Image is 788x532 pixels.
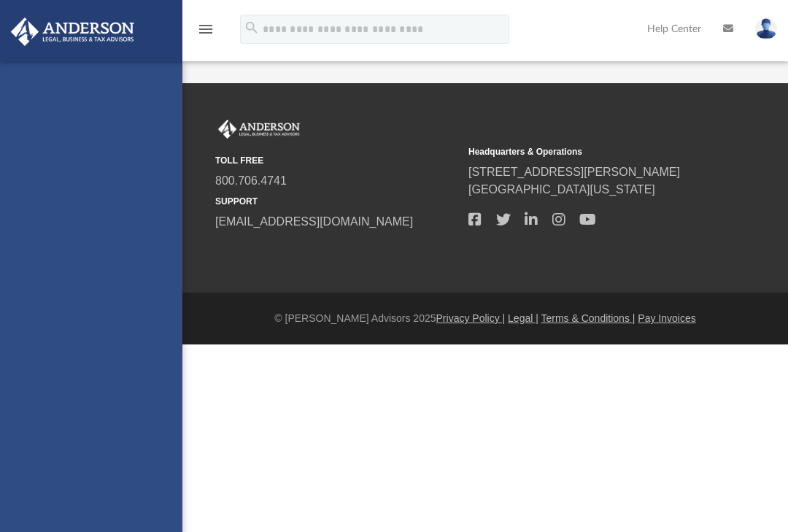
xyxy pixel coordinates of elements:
[215,120,303,139] img: Anderson Advisors Platinum Portal
[508,312,538,324] a: Legal |
[215,215,413,228] a: [EMAIL_ADDRESS][DOMAIN_NAME]
[755,18,777,39] img: User Pic
[638,312,695,324] a: Pay Invoices
[244,20,260,36] i: search
[468,183,655,196] a: [GEOGRAPHIC_DATA][US_STATE]
[436,312,506,324] a: Privacy Policy |
[197,28,215,38] a: menu
[197,20,215,38] i: menu
[468,145,711,158] small: Headquarters & Operations
[182,311,788,326] div: © [PERSON_NAME] Advisors 2025
[215,195,458,208] small: SUPPORT
[215,174,287,187] a: 800.706.4741
[7,18,139,46] img: Anderson Advisors Platinum Portal
[468,166,680,178] a: [STREET_ADDRESS][PERSON_NAME]
[541,312,636,324] a: Terms & Conditions |
[215,154,458,167] small: TOLL FREE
